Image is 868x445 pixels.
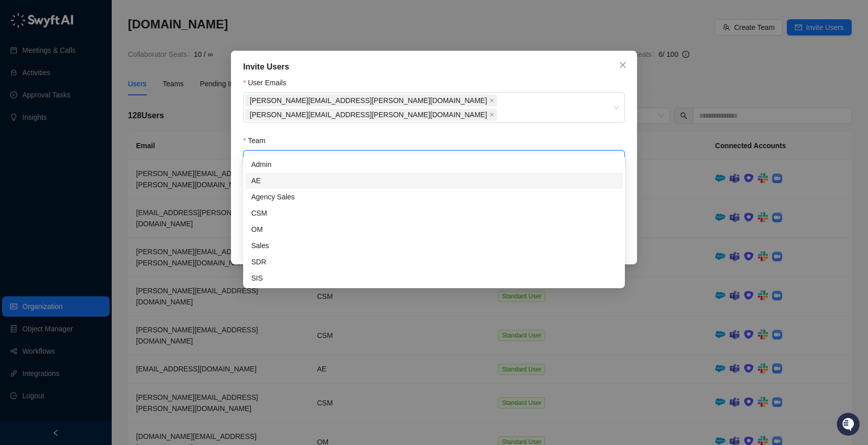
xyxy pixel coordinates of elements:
[10,10,30,30] img: Swyft AI
[6,138,42,156] a: 📚Docs
[72,166,123,175] a: Powered byPylon
[243,61,625,73] div: Invite Users
[245,189,623,205] div: Agency Sales
[243,135,273,146] label: Team
[489,98,494,103] span: close
[245,254,623,270] div: SDR
[251,208,617,219] div: CSM
[836,412,863,439] iframe: Open customer support
[245,205,623,221] div: CSM
[489,112,494,117] span: close
[245,173,623,189] div: AE
[251,159,617,170] div: Admin
[251,175,617,186] div: AE
[245,94,497,107] span: justin.polak@synthesia.io
[245,156,623,173] div: Admin
[10,57,185,73] h2: How can we help?
[173,95,185,107] button: Start new chat
[245,221,623,237] div: OM
[615,57,631,73] button: Close
[251,240,617,251] div: Sales
[10,92,28,110] img: 5124521997842_fc6d7dfcefe973c2e489_88.png
[499,111,501,119] input: User Emails
[20,142,38,152] span: Docs
[10,143,18,151] div: 📚
[245,109,497,121] span: stuart.jones@synthesia.io
[245,270,623,286] div: SIS
[35,102,128,110] div: We're available if you need us!
[35,92,166,102] div: Start new chat
[243,77,293,88] label: User Emails
[10,41,185,57] p: Welcome 👋
[42,138,82,156] a: 📶Status
[251,224,617,235] div: OM
[101,167,123,175] span: Pylon
[251,191,617,202] div: Agency Sales
[250,109,487,120] span: [PERSON_NAME][EMAIL_ADDRESS][PERSON_NAME][DOMAIN_NAME]
[251,272,617,284] div: SIS
[46,143,54,151] div: 📶
[250,95,487,106] span: [PERSON_NAME][EMAIL_ADDRESS][PERSON_NAME][DOMAIN_NAME]
[251,256,617,267] div: SDR
[619,61,627,69] span: close
[56,142,78,152] span: Status
[245,237,623,254] div: Sales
